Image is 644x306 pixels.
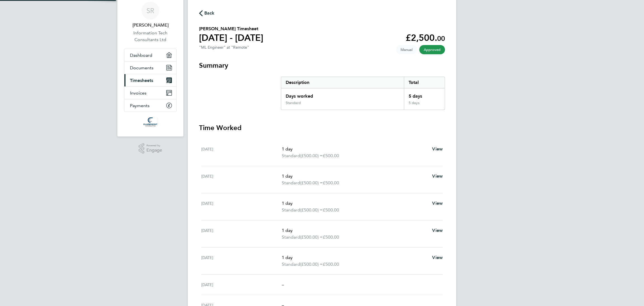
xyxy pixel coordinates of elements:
h1: [DATE] - [DATE] [199,32,263,43]
span: View [432,146,443,152]
a: Timesheets [124,74,176,86]
a: View [432,227,443,234]
span: SR [146,7,154,14]
div: Standard [286,101,301,105]
div: [DATE] [201,146,282,159]
span: Engage [146,148,162,153]
span: View [432,255,443,260]
div: Total [404,77,445,88]
span: Powered by [146,143,162,148]
div: "ML Engineer" at "Remote" [199,45,249,50]
span: Standard [282,234,300,241]
app-decimal: £2,500. [406,32,445,43]
a: Powered byEngage [139,143,162,154]
span: Timesheets [130,78,153,83]
a: Dashboard [124,49,176,61]
span: Standard [282,207,300,213]
span: £500.00 [323,153,339,158]
span: – [282,282,284,287]
a: View [432,200,443,207]
span: (£500.00) = [300,153,323,158]
img: claremontconsulting1-logo-retina.png [143,117,157,126]
a: View [432,146,443,152]
span: This timesheet was manually created. [396,45,417,54]
span: £500.00 [323,234,339,240]
a: Documents [124,62,176,74]
div: [DATE] [201,227,282,241]
p: 1 day [282,254,428,261]
span: Sparsh Rawal [124,22,177,29]
span: Dashboard [130,53,152,58]
p: 1 day [282,200,428,207]
div: [DATE] [201,200,282,213]
span: (£500.00) = [300,234,323,240]
a: Information Tech Consultants Ltd [124,30,177,43]
span: View [432,228,443,233]
div: 5 days [404,88,445,101]
span: Standard [282,152,300,159]
a: SR[PERSON_NAME] [124,2,177,29]
h2: [PERSON_NAME] Timesheet [199,25,263,32]
button: Back [199,10,215,17]
div: [DATE] [201,173,282,186]
span: £500.00 [323,262,339,267]
span: (£500.00) = [300,262,323,267]
div: Days worked [281,88,404,101]
span: View [432,173,443,179]
span: (£500.00) = [300,180,323,185]
a: View [432,254,443,261]
div: Description [281,77,404,88]
span: Standard [282,261,300,268]
span: View [432,201,443,206]
p: 1 day [282,173,428,180]
h3: Time Worked [199,123,445,132]
span: 00 [437,34,445,43]
span: Documents [130,65,153,70]
span: Back [204,10,215,17]
span: Standard [282,180,300,186]
span: £500.00 [323,207,339,213]
a: Go to home page [124,117,177,126]
p: 1 day [282,146,428,152]
a: View [432,173,443,180]
div: [DATE] [201,254,282,268]
a: Invoices [124,87,176,99]
div: 5 days [404,101,445,110]
div: [DATE] [201,281,282,288]
span: Invoices [130,90,146,96]
span: (£500.00) = [300,207,323,213]
a: Payments [124,99,176,112]
div: Summary [281,77,445,110]
span: £500.00 [323,180,339,185]
span: Payments [130,103,150,108]
span: This timesheet has been approved. [419,45,445,54]
p: 1 day [282,227,428,234]
h3: Summary [199,61,445,70]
